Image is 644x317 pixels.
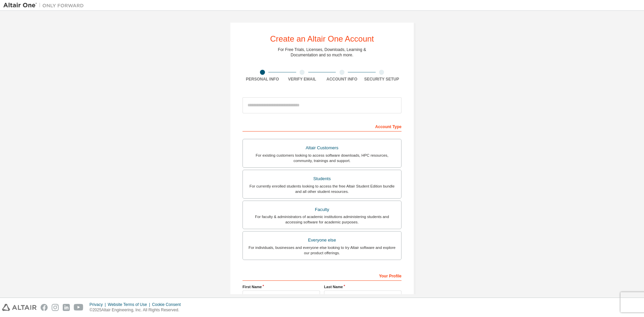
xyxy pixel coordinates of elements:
[152,302,184,307] div: Cookie Consent
[3,2,87,9] img: Altair One
[282,76,322,82] div: Verify Email
[247,153,397,163] div: For existing customers looking to access software downloads, HPC resources, community, trainings ...
[247,183,397,194] div: For currently enrolled students looking to access the free Altair Student Edition bundle and all ...
[243,270,401,281] div: Your Profile
[247,205,397,214] div: Faculty
[362,76,402,82] div: Security Setup
[278,47,366,58] div: For Free Trials, Licenses, Downloads, Learning & Documentation and so much more.
[243,121,401,131] div: Account Type
[270,35,374,43] div: Create an Altair One Account
[247,143,397,153] div: Altair Customers
[324,284,401,289] label: Last Name
[243,76,282,82] div: Personal Info
[247,174,397,183] div: Students
[2,304,37,311] img: altair_logo.svg
[63,304,70,311] img: linkedin.svg
[322,76,362,82] div: Account Info
[243,284,320,289] label: First Name
[247,214,397,225] div: For faculty & administrators of academic institutions administering students and accessing softwa...
[41,304,48,311] img: facebook.svg
[90,307,185,313] p: © 2025 Altair Engineering, Inc. All Rights Reserved.
[90,302,108,307] div: Privacy
[247,235,397,245] div: Everyone else
[52,304,59,311] img: instagram.svg
[247,245,397,256] div: For individuals, businesses and everyone else looking to try Altair software and explore our prod...
[74,304,84,311] img: youtube.svg
[108,302,152,307] div: Website Terms of Use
